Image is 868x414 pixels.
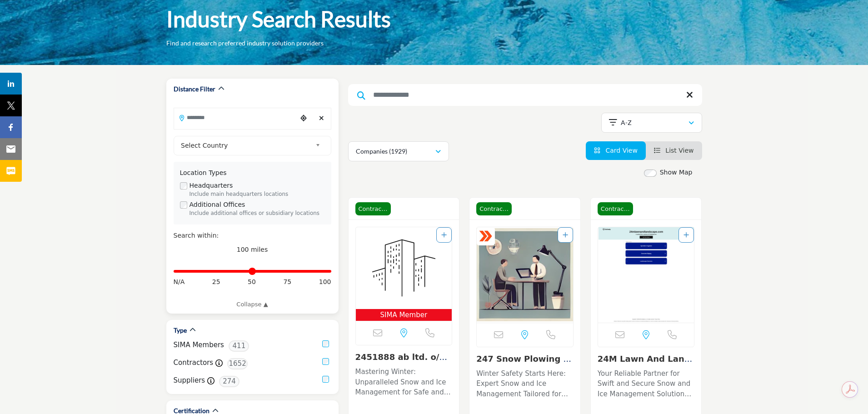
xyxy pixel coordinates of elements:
input: Contractors checkbox [322,358,329,365]
img: 247 Snow Plowing LLC [477,227,573,323]
h2: Type [174,326,187,335]
div: Choose your current location [297,109,310,128]
span: Contractor [476,202,512,216]
h3: 24M Lawn And Landscape Services, LLC [598,354,695,364]
img: 2451888 ab ltd. o/a Sapphire Property Solutions [356,227,452,309]
h2: Distance Filter [174,85,215,94]
span: 100 [319,277,331,287]
label: Headquarters [190,181,233,190]
span: 1652 [227,358,248,369]
label: SIMA Members [174,340,224,350]
a: 24M Lawn And Landsca... [598,354,692,374]
li: List View [646,141,702,160]
input: Search Keyword [348,84,702,106]
label: Additional Offices [190,200,245,209]
span: Card View [605,147,637,154]
span: SIMA Member [358,310,450,320]
span: 274 [219,376,239,387]
input: Search Location [174,109,297,126]
a: 2451888 ab ltd. o/a ... [355,352,447,372]
a: Open Listing in new tab [356,227,452,321]
div: Clear search location [315,109,329,128]
img: 24M Lawn And Landscape Services, LLC [598,227,694,323]
span: 25 [212,277,220,287]
a: Open Listing in new tab [598,227,694,323]
p: Find and research preferred industry solution providers [166,39,324,48]
label: Contractors [174,358,214,368]
a: View List [654,147,694,154]
span: List View [665,147,693,154]
img: ASM Certified Badge Icon [479,229,493,243]
button: A-Z [601,113,702,133]
span: Select Country [181,140,312,151]
a: Add To List [683,231,689,239]
label: Show Map [660,168,693,177]
label: Suppliers [174,375,205,386]
a: Collapse ▲ [174,300,331,309]
a: Mastering Winter: Unparalleled Snow and Ice Management for Safe and Functional Properties With a ... [355,364,453,398]
p: A-Z [621,118,632,127]
a: Your Reliable Partner for Swift and Secure Snow and Ice Management Solutions This premier company... [598,366,695,399]
p: Mastering Winter: Unparalleled Snow and Ice Management for Safe and Functional Properties With a ... [355,367,453,398]
span: Contractor [355,202,391,216]
div: Include additional offices or subsidiary locations [190,209,325,218]
span: 50 [248,277,256,287]
input: Suppliers checkbox [322,376,329,383]
a: 247 Snow Plowing LLC... [476,354,571,374]
input: SIMA Members checkbox [322,340,329,347]
div: Location Types [180,168,325,178]
span: 75 [283,277,291,287]
div: Include main headquarters locations [190,190,325,199]
a: View Card [594,147,638,154]
a: Winter Safety Starts Here: Expert Snow and Ice Management Tailored for You. Specializing in compr... [476,366,574,399]
span: N/A [174,277,185,287]
h1: Industry Search Results [166,5,391,33]
p: Your Reliable Partner for Swift and Secure Snow and Ice Management Solutions This premier company... [598,369,695,399]
a: Add To List [563,231,568,239]
a: Add To List [441,231,447,239]
li: Card View [586,141,646,160]
button: Companies (1929) [348,141,449,161]
span: Contractor [598,202,633,216]
span: 100 miles [237,246,268,253]
a: Open Listing in new tab [477,227,573,323]
div: Search within: [174,231,331,240]
span: 411 [229,340,249,352]
h3: 247 Snow Plowing LLC [476,354,574,364]
h3: 2451888 ab ltd. o/a Sapphire Property Solutions [355,352,453,362]
p: Winter Safety Starts Here: Expert Snow and Ice Management Tailored for You. Specializing in compr... [476,369,574,399]
p: Companies (1929) [356,147,407,156]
